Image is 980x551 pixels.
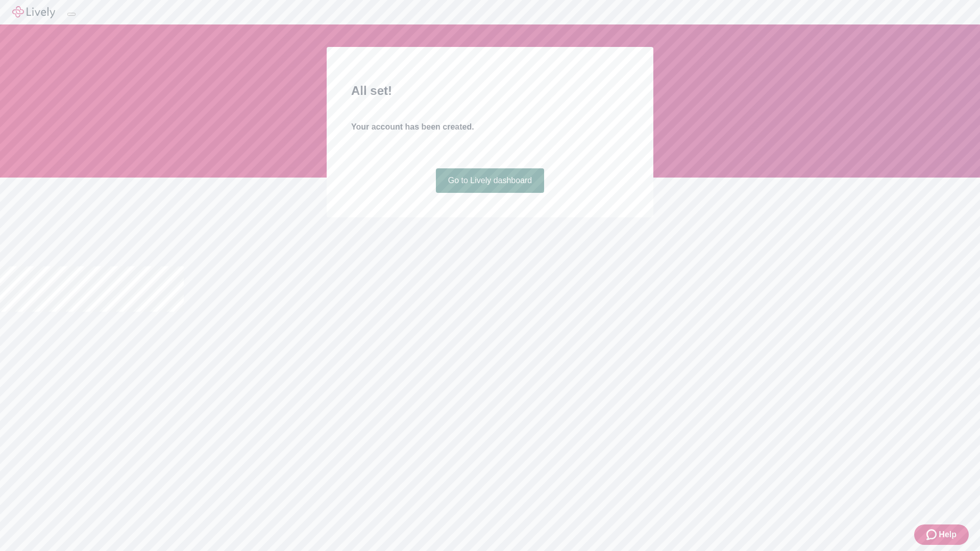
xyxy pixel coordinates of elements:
[436,168,545,193] a: Go to Lively dashboard
[351,82,629,100] h2: All set!
[67,13,76,16] button: Log out
[351,121,629,133] h4: Your account has been created.
[939,529,957,541] span: Help
[12,6,55,18] img: Lively
[926,529,939,541] svg: Zendesk support icon
[914,524,969,545] button: Zendesk support iconHelp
